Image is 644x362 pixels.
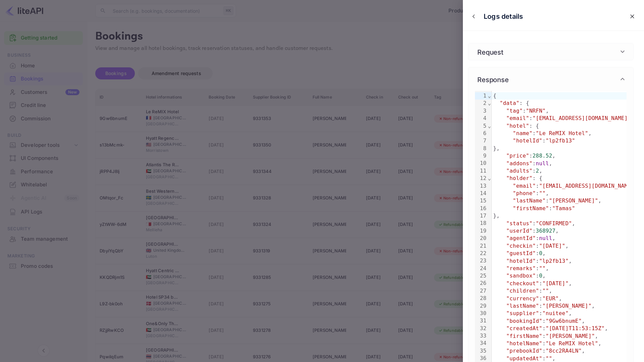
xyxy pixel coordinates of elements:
div: : , [492,152,641,160]
span: "" [542,288,549,294]
div: : , [492,220,641,227]
div: 35 [475,347,487,355]
div: 28 [475,295,487,302]
div: 27 [475,287,487,295]
button: close [626,10,638,22]
span: "[EMAIL_ADDRESS][DOMAIN_NAME]" [539,183,637,189]
div: 17 [475,212,487,220]
div: : , [492,317,641,325]
div: : [492,137,641,144]
div: : , [492,182,641,190]
span: "hotelId" [506,258,536,264]
span: "[DATE]" [542,280,569,287]
span: "data" [500,100,520,106]
div: : , [492,302,641,310]
div: 9 [475,152,487,160]
div: 36 [475,355,487,362]
div: : , [492,295,641,302]
span: Fold line [487,100,491,106]
div: : , [492,160,641,167]
div: 10 [475,160,487,167]
span: "8cc2RA4LN" [546,348,582,354]
div: 34 [475,340,487,347]
div: 16 [475,205,487,212]
span: "Le ReMIX Hotel" [546,340,598,347]
span: "agentId" [506,235,536,241]
span: "[EMAIL_ADDRESS][DOMAIN_NAME]" [533,115,631,121]
button: close [469,11,479,21]
div: 12 [475,175,487,182]
div: : , [492,227,641,235]
div: 4 [475,115,487,122]
div: 18 [475,220,487,227]
div: 26 [475,280,487,287]
div: 25 [475,272,487,280]
div: : , [492,190,641,197]
span: "Le ReMIX Hotel" [536,130,588,136]
span: "[PERSON_NAME]" [549,197,598,204]
div: 6 [475,130,487,137]
div: 21 [475,242,487,250]
span: "[PERSON_NAME]" [546,333,595,339]
span: Fold line [487,93,491,99]
p: Logs details [484,11,523,21]
span: "price" [506,153,529,159]
div: : , [492,257,641,265]
span: "lastName" [506,303,539,309]
span: "children" [506,288,539,294]
div: : , [492,130,641,137]
div: 32 [475,325,487,332]
div: : , [492,287,641,295]
span: "lastName" [513,197,546,204]
span: 0 [539,273,542,279]
span: "updatedAt" [506,355,542,362]
span: "hotel" [506,123,529,129]
span: "addons" [506,160,532,167]
div: : , [492,107,641,115]
span: Fold line [487,175,491,181]
div: 31 [475,317,487,324]
span: null [536,160,549,167]
div: : { [492,122,641,130]
span: "" [539,265,546,271]
div: 13 [475,182,487,190]
span: "" [539,190,546,196]
div: : , [492,242,641,250]
span: "status" [506,220,532,227]
span: "Tamas" [552,205,575,212]
span: "phone" [513,190,536,196]
div: : , [492,235,641,242]
div: 2 [475,100,487,107]
span: "EUR" [542,295,559,302]
div: : , [492,272,641,280]
h6: Request [475,47,506,57]
div: Request [468,43,633,60]
div: }, [492,145,641,152]
span: "name" [513,130,533,136]
span: "supplier" [506,310,539,316]
div: 11 [475,167,487,175]
div: : , [492,167,641,175]
span: 2 [536,168,539,174]
span: "remarks" [506,265,536,271]
span: "" [546,355,552,362]
div: : { [492,100,641,107]
span: "sandbox" [506,273,536,279]
span: "hotelName" [506,340,542,347]
div: : , [492,347,641,355]
span: "[DATE]T11:53:15Z" [546,325,605,331]
div: : [492,205,641,212]
span: "email" [506,115,529,121]
div: 14 [475,190,487,197]
div: : , [492,115,641,122]
span: "checkout" [506,280,539,287]
div: : , [492,325,641,332]
div: }, [492,212,641,220]
span: "tag" [506,108,523,114]
span: "guestId" [506,250,536,256]
span: "firstName" [506,333,542,339]
span: "lp2fb13" [546,137,575,144]
div: 15 [475,197,487,204]
span: "[DATE]" [539,243,565,249]
div: : { [492,175,641,182]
